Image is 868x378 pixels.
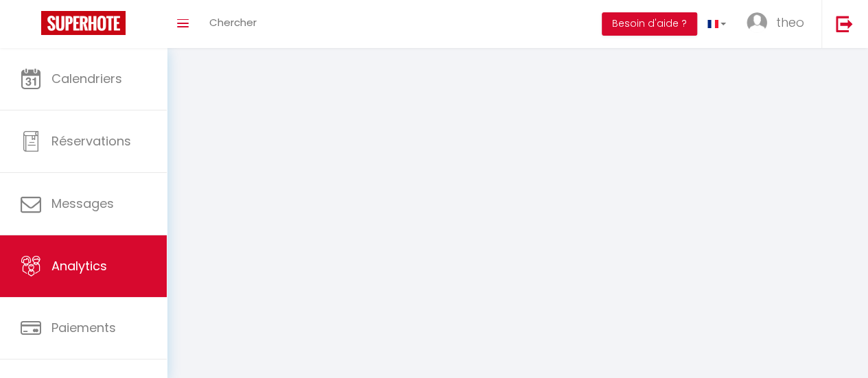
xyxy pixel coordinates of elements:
[836,15,853,32] img: logout
[51,132,131,150] span: Réservations
[209,15,257,29] span: Chercher
[51,195,114,212] span: Messages
[776,14,804,31] span: theo
[810,316,858,368] iframe: Chat
[41,11,126,35] img: Super Booking
[51,319,116,336] span: Paiements
[11,5,52,47] button: Ouvrir le widget de chat LiveChat
[602,12,697,36] button: Besoin d'aide ?
[51,70,122,87] span: Calendriers
[747,12,767,33] img: ...
[51,257,107,274] span: Analytics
